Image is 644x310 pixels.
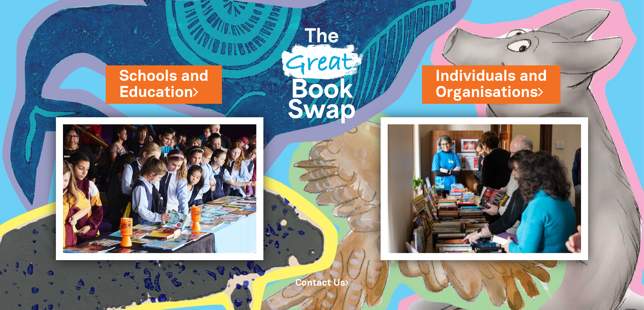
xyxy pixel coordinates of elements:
img: Great Bookswap logo [273,8,371,137]
a: Schools andEducation [119,66,208,103]
img: Schools and Education [56,117,263,260]
a: Contact Us [295,279,349,287]
a: Individuals andOrganisations [436,66,547,103]
img: Individuals and Organisations [381,117,588,260]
